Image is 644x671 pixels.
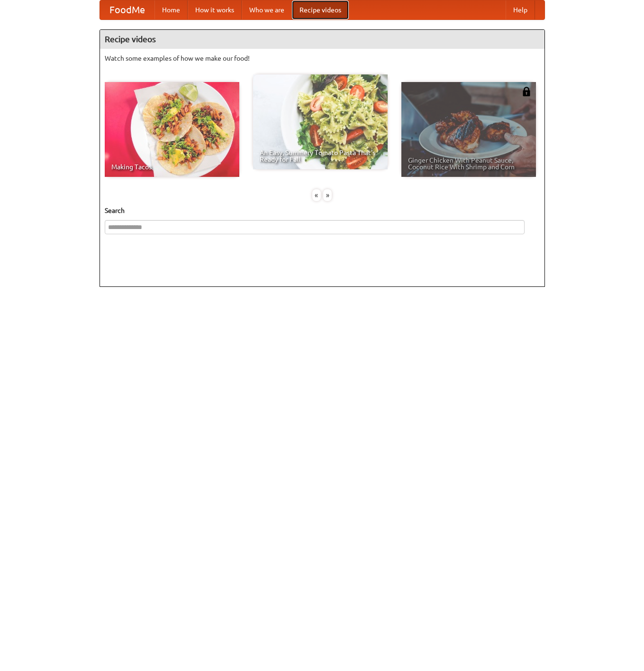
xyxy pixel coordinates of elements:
p: Watch some examples of how we make our food! [105,54,540,63]
a: Home [154,0,188,19]
img: 483408.png [522,87,531,96]
a: How it works [188,0,242,19]
h5: Search [105,206,540,215]
a: FoodMe [100,0,154,19]
a: Help [506,0,535,19]
span: Making Tacos [111,164,233,170]
h4: Recipe videos [100,30,544,49]
a: Making Tacos [105,82,239,177]
a: Who we are [242,0,292,19]
span: An Easy, Summery Tomato Pasta That's Ready for Fall [260,149,381,163]
div: » [323,189,332,201]
a: An Easy, Summery Tomato Pasta That's Ready for Fall [253,74,388,169]
div: « [312,189,321,201]
a: Recipe videos [292,0,349,19]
